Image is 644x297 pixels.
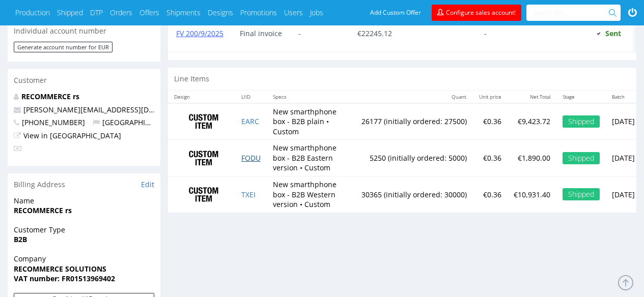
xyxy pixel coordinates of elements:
span: Company [14,254,154,264]
td: New smarthphone box - B2B plain • Custom [267,103,355,140]
th: Net Total [508,91,556,103]
span: - [298,29,341,38]
a: TXEI [241,190,256,199]
button: Generate account number for EUR [14,42,113,52]
a: Add Custom Offer [365,5,427,21]
th: LIID [235,91,267,103]
strong: RECOMMERCE rs [14,205,72,215]
div: Sent [596,29,621,38]
th: Quant. [355,91,473,103]
a: Edit [141,180,154,190]
p: €1,890.00 [514,153,550,163]
a: Production [15,8,50,18]
span: Final invoice [240,29,282,38]
span: € 22245.12 [357,28,392,38]
a: Shipments [166,8,201,18]
a: Orders [110,8,132,18]
a: EARC [241,116,259,126]
a: Jobs [310,8,323,18]
strong: B2B [14,234,27,244]
div: Shipped [563,152,600,164]
td: [DATE] [606,176,641,213]
a: RECOMMERCE rs [21,92,79,101]
div: Billing Address [8,173,160,196]
td: €0.36 [473,140,508,176]
td: 5250 (initially ordered: 5000) [355,140,473,176]
a: Users [284,8,303,18]
span: [PHONE_NUMBER] [14,117,85,127]
div: Customer [8,69,160,92]
th: Stage [556,91,606,103]
a: Designs [208,8,233,18]
span: Configure sales account! [446,8,516,17]
a: DTP [90,8,103,18]
div: Shipped [563,188,600,200]
td: €0.36 [473,176,508,213]
div: Line Items [168,68,636,90]
td: [DATE] [606,103,641,140]
div: Individual account number [8,20,160,42]
p: €10,931.40 [514,190,550,200]
th: Batch [606,91,641,103]
a: FV 200/9/2025 [176,28,223,38]
input: Search for... [533,5,610,21]
a: [PERSON_NAME][EMAIL_ADDRESS][DOMAIN_NAME] [23,105,200,114]
td: [DATE] [606,140,641,176]
td: New smarthphone box - B2B Western version • Custom [267,176,355,213]
span: [GEOGRAPHIC_DATA] [93,117,174,127]
a: Offers [139,8,159,18]
th: Unit price [473,91,508,103]
td: 26177 (initially ordered: 27500) [355,103,473,140]
p: €9,423.72 [514,116,550,127]
img: ico-item-custom-a8f9c3db6a5631ce2f509e228e8b95abde266dc4376634de7b166047de09ff05.png [178,145,229,171]
div: Shipped [563,115,600,128]
img: ico-item-custom-a8f9c3db6a5631ce2f509e228e8b95abde266dc4376634de7b166047de09ff05.png [178,182,229,207]
span: - [484,29,509,38]
th: Design [168,91,235,103]
img: ico-item-custom-a8f9c3db6a5631ce2f509e228e8b95abde266dc4376634de7b166047de09ff05.png [178,109,229,134]
span: Customer Type [14,225,154,235]
a: FODU [241,153,261,163]
a: Promotions [240,8,277,18]
th: Specs [267,91,355,103]
a: Shipped [57,8,83,18]
a: View in [GEOGRAPHIC_DATA] [23,131,121,140]
td: New smarthphone box - B2B Eastern version • Custom [267,140,355,176]
span: Name [14,196,154,206]
strong: RECOMMERCE SOLUTIONS [14,264,106,274]
a: Configure sales account! [432,5,521,21]
td: 30365 (initially ordered: 30000) [355,176,473,213]
strong: VAT number: FR01513969402 [14,274,115,283]
td: €0.36 [473,103,508,140]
